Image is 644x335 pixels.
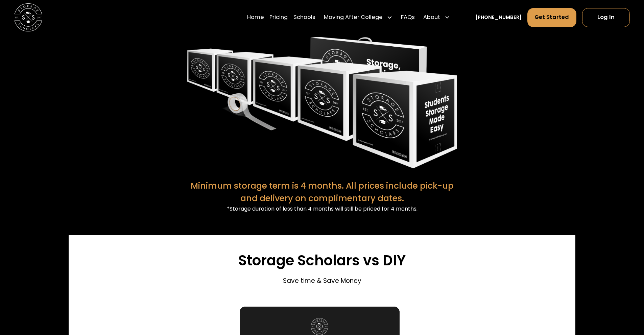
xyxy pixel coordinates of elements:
[247,8,264,27] a: Home
[423,14,440,22] div: About
[401,8,415,27] a: FAQs
[14,3,42,31] a: home
[14,3,42,31] img: Storage Scholars main logo
[187,180,457,205] div: Minimum storage term is 4 months. All prices include pick-up and delivery on complimentary dates.
[293,8,315,27] a: Schools
[324,14,383,22] div: Moving After College
[421,8,453,27] div: About
[582,8,630,27] a: Log In
[238,252,406,269] h3: Storage Scholars vs DIY
[187,205,457,213] div: *Storage duration of less than 4 months will still be priced for 4 months.
[269,8,288,27] a: Pricing
[283,276,361,286] p: Save time & Save Money
[187,37,457,168] img: Storage Scholars packaging supplies.
[527,8,577,27] a: Get Started
[311,318,328,335] img: Storage Scholars logo.
[475,14,522,21] a: [PHONE_NUMBER]
[321,8,396,27] div: Moving After College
